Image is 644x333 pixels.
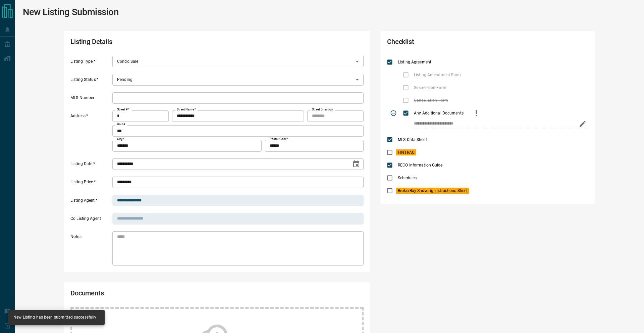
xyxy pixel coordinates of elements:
[350,157,363,171] button: Choose date, selected date is Aug 14, 2025
[412,72,463,78] span: Listing Amendment Form
[70,95,111,104] label: MLS Number
[112,74,364,85] div: Pending
[396,188,469,194] span: BrokerBay Showing Instructions Sheet
[396,149,416,155] span: FINTRAC
[396,59,433,65] span: Listing Agreement
[577,118,588,130] button: edit
[70,198,111,206] label: Listing Agent
[412,85,448,91] span: Suspension Form
[70,59,111,67] label: Listing Type
[70,289,246,300] h2: Documents
[117,122,125,127] label: Unit #
[471,107,482,120] button: priority
[177,107,196,112] label: Street Name
[396,175,418,181] span: Schedules
[312,107,333,112] label: Street Direction
[13,312,97,323] div: New Listing has been submitted successfully
[387,38,508,49] h2: Checklist
[70,38,246,49] h2: Listing Details
[270,137,288,141] label: Postal Code
[414,120,574,128] input: checklist input
[70,77,111,86] label: Listing Status
[412,110,465,116] span: Any Additional Documents
[70,161,111,170] label: Listing Date
[70,234,111,266] label: Notes
[387,107,400,120] span: Toggle Applicable
[396,162,444,168] span: RECO Information Guide
[112,56,364,67] div: Condo Sale
[70,113,111,151] label: Address
[117,137,124,141] label: City
[70,179,111,188] label: Listing Price
[23,7,119,17] h1: New Listing Submission
[396,137,429,143] span: MLS Data Sheet
[117,107,129,112] label: Street #
[70,216,111,225] label: Co Listing Agent
[412,97,450,103] span: Cancellation Form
